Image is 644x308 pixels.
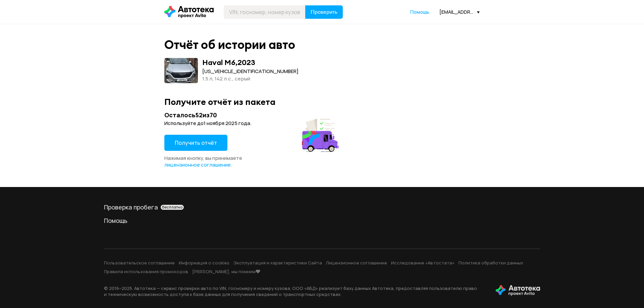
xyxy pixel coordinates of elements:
img: tWS6KzJlK1XUpy65r7uaHVIs4JI6Dha8Nraz9T2hA03BhoCc4MtbvZCxBLwJIh+mQSIAkLBJpqMoKVdP8sONaFJLCz6I0+pu7... [496,285,540,296]
a: Правила использования промокодов [104,268,188,274]
div: Получите отчёт из пакета [164,97,480,107]
span: Проверить [311,9,337,15]
span: лицензионное соглашение [164,161,231,168]
span: Получить отчёт [175,139,217,146]
span: бесплатно [162,205,182,209]
a: Пользовательское соглашение [104,260,175,266]
div: Используйте до 1 ноября 2025 года . [164,120,341,127]
div: Осталось 52 из 70 [164,111,341,119]
button: Проверить [305,5,343,19]
a: Помощь [104,217,540,225]
input: VIN, госномер, номер кузова [224,5,306,19]
p: © 2016– 2025 . Автотека — сервис проверки авто по VIN, госномеру и номеру кузова. ООО «АБД» реали... [104,285,485,297]
a: Информация о cookies [179,260,229,266]
a: Лицензионное соглашение [326,260,387,266]
a: [PERSON_NAME], мы помним [192,268,260,274]
a: Помощь [410,9,429,15]
button: Получить отчёт [164,135,227,151]
span: Нажимая кнопку, вы принимаете . [164,155,242,168]
div: Отчёт об истории авто [164,38,295,52]
div: Haval M6 , 2023 [202,58,255,67]
a: Исследование «Автостата» [391,260,454,266]
div: [EMAIL_ADDRESS][DOMAIN_NAME] [439,9,480,15]
div: Проверка пробега [104,203,540,211]
div: 1.5 л, 142 л.c., серый [202,75,299,82]
span: Помощь [410,9,429,15]
a: Проверка пробегабесплатно [104,203,540,211]
a: Политика обработки данных [459,260,523,266]
a: Эксплуатация и характеристики Сайта [233,260,322,266]
a: лицензионное соглашение [164,162,231,168]
div: [US_VEHICLE_IDENTIFICATION_NUMBER] [202,68,299,75]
